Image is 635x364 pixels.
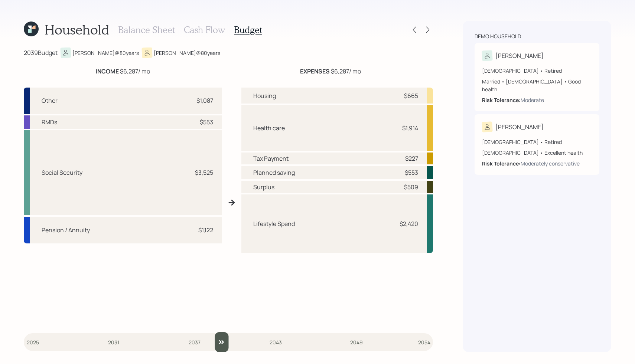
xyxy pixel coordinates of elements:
[404,91,418,100] div: $665
[253,219,295,228] div: Lifestyle Spend
[196,96,213,105] div: $1,087
[253,154,289,163] div: Tax Payment
[253,168,295,177] div: Planned saving
[42,226,90,235] div: Pension / Annuity
[24,48,58,57] div: 2039 Budget
[72,49,139,57] div: [PERSON_NAME] @ 80 years
[400,219,418,228] div: $2,420
[96,67,150,76] div: $6,287 / mo
[521,96,544,104] div: Moderate
[45,22,109,37] h1: Household
[300,67,330,75] b: EXPENSES
[521,160,580,167] div: Moderately conservative
[195,168,213,177] div: $3,525
[253,183,274,191] div: Surplus
[405,154,418,163] div: $227
[200,118,213,127] div: $553
[154,49,220,57] div: [PERSON_NAME] @ 80 years
[253,91,276,100] div: Housing
[482,78,592,93] div: Married • [DEMOGRAPHIC_DATA] • Good health
[300,67,361,76] div: $6,287 / mo
[495,51,544,60] div: [PERSON_NAME]
[198,226,213,235] div: $1,122
[42,118,57,127] div: RMDs
[234,24,262,35] h3: Budget
[404,183,418,191] div: $509
[184,24,225,35] h3: Cash Flow
[402,124,418,132] div: $1,914
[475,33,521,40] div: Demo household
[253,124,285,132] div: Health care
[42,168,82,177] div: Social Security
[482,160,521,167] b: Risk Tolerance:
[42,96,58,105] div: Other
[482,149,592,157] div: [DEMOGRAPHIC_DATA] • Excellent health
[482,96,521,104] b: Risk Tolerance:
[482,138,592,146] div: [DEMOGRAPHIC_DATA] • Retired
[405,168,418,177] div: $553
[96,67,119,75] b: INCOME
[495,122,544,131] div: [PERSON_NAME]
[482,67,592,75] div: [DEMOGRAPHIC_DATA] • Retired
[118,24,175,35] h3: Balance Sheet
